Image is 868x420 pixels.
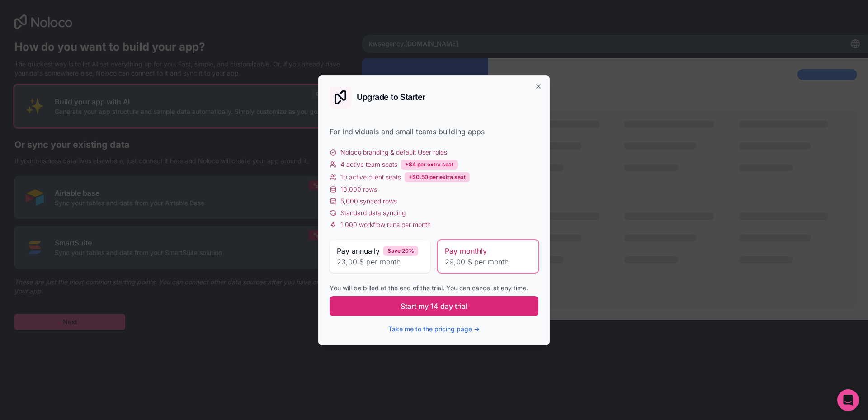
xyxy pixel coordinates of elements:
[340,185,377,194] span: 10,000 rows
[340,220,431,229] span: 1,000 workflow runs per month
[383,246,418,256] div: Save 20%
[340,148,447,157] span: Noloco branding & default User roles
[401,160,458,170] div: +$4 per extra seat
[445,256,531,267] span: 29,00 $ per month
[445,245,487,256] span: Pay monthly
[330,283,538,293] div: You will be billed at the end of the trial. You can cancel at any time.
[337,245,380,256] span: Pay annually
[330,126,538,137] div: For individuals and small teams building apps
[401,301,467,311] span: Start my 14 day trial
[405,172,470,182] div: +$0.50 per extra seat
[340,173,401,182] span: 10 active client seats
[388,325,480,334] button: Take me to the pricing page →
[340,160,397,169] span: 4 active team seats
[357,93,425,101] h2: Upgrade to Starter
[340,197,397,206] span: 5,000 synced rows
[337,256,423,267] span: 23,00 $ per month
[330,296,538,316] button: Start my 14 day trial
[340,208,406,217] span: Standard data syncing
